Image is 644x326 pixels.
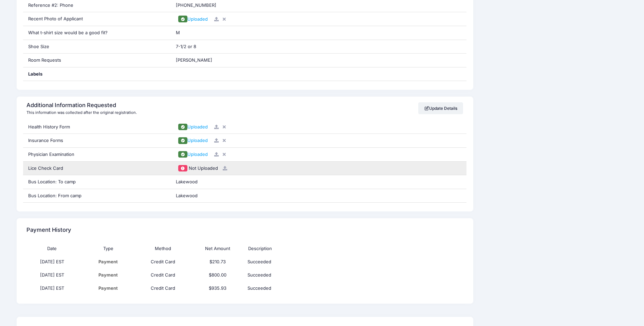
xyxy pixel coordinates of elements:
td: Payment [81,255,136,268]
div: Health History Form [23,120,171,134]
span: Uploaded [187,16,208,22]
span: Not Uploaded [189,165,218,171]
div: Labels [23,67,171,81]
td: Credit Card [135,255,190,268]
a: Uploaded [176,16,210,22]
span: 7-1/2 or 8 [176,44,196,49]
th: Method [135,242,190,255]
a: Uploaded [176,124,210,129]
div: Insurance Forms [23,134,171,147]
span: Uploaded [187,138,208,143]
div: Lice Check Card [23,162,171,175]
td: $210.73 [190,255,245,268]
div: What t-shirt size would be a good fit? [23,26,171,40]
td: $935.93 [190,282,245,295]
td: Succeeded [245,282,408,295]
th: Description [245,242,408,255]
td: Succeeded [245,255,408,268]
div: This information was collected after the original registration. [26,110,137,116]
div: Recent Photo of Applicant [23,12,171,26]
td: Succeeded [245,268,408,282]
div: Room Requests [23,54,171,67]
td: Credit Card [135,268,190,282]
td: Payment [81,282,136,295]
th: Type [81,242,136,255]
a: Uploaded [176,151,210,157]
a: Update Details [418,102,463,114]
span: Uploaded [187,151,208,157]
div: Shoe Size [23,40,171,54]
td: $800.00 [190,268,245,282]
h4: Payment History [26,220,71,240]
td: [DATE] EST [26,255,81,268]
span: Uploaded [187,124,208,129]
th: Date [26,242,81,255]
span: [PHONE_NUMBER] [176,2,216,8]
div: Physician Examination [23,148,171,161]
td: [DATE] EST [26,268,81,282]
td: Payment [81,268,136,282]
span: Lakewood [176,179,198,184]
span: Lakewood [176,193,198,198]
span: M [176,30,180,35]
div: Bus Location: To camp [23,175,171,189]
h4: Additional Information Requested [26,102,135,109]
a: Uploaded [176,138,210,143]
td: Credit Card [135,282,190,295]
span: [PERSON_NAME] [176,57,212,63]
div: Bus Location: From camp [23,189,171,203]
td: [DATE] EST [26,282,81,295]
th: Net Amount [190,242,245,255]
